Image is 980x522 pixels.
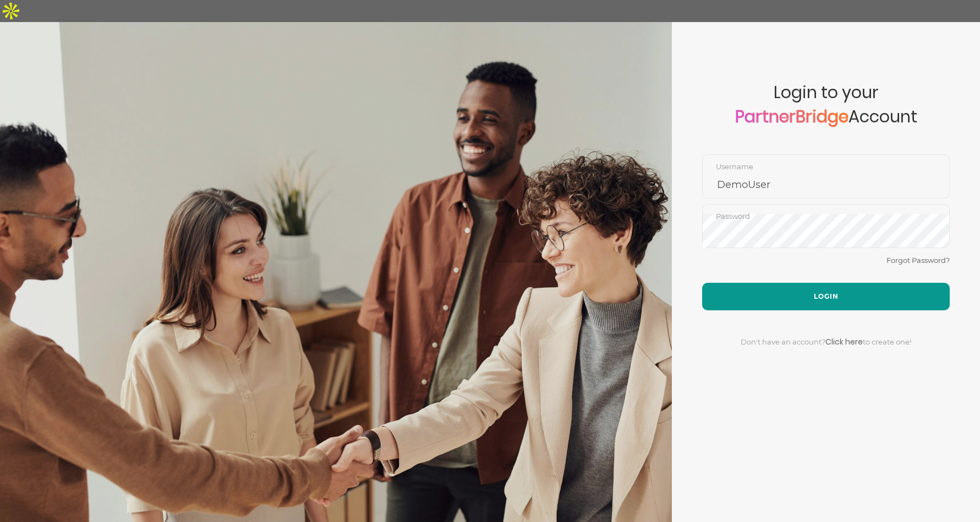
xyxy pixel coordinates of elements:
[702,283,950,310] button: Login
[735,105,848,128] a: PartnerBridge
[741,337,911,346] span: Don't have an account? to create one!
[825,336,863,347] a: Click here
[702,83,950,154] span: Login to your Account
[886,256,950,265] a: Forgot Password?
